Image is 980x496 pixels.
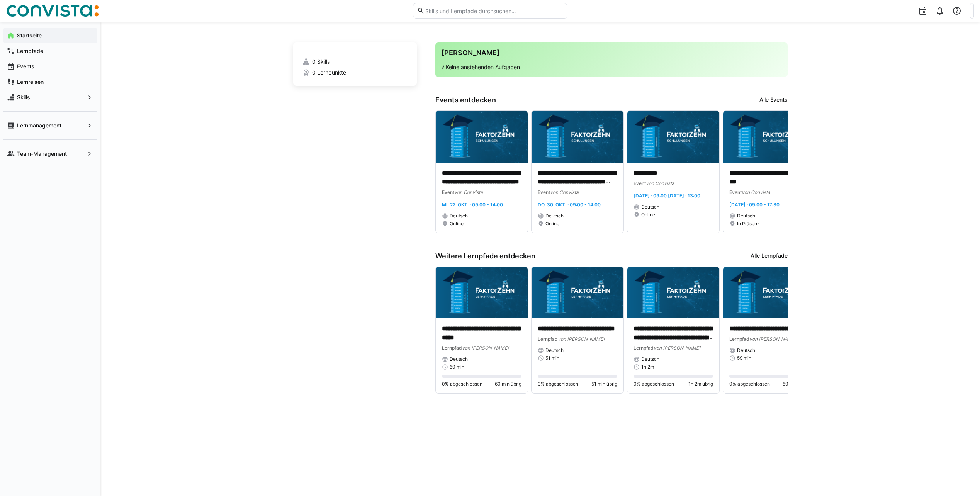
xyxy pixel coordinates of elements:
span: Lernpfad [729,336,749,342]
span: Event [729,189,742,195]
h3: [PERSON_NAME] [442,49,781,57]
h3: Events entdecken [435,96,496,104]
span: Deutsch [737,347,755,353]
span: von [PERSON_NAME] [749,336,796,342]
span: Mi, 22. Okt. · 09:00 - 14:00 [442,202,503,207]
span: von [PERSON_NAME] [654,345,700,351]
img: image [532,267,623,319]
span: 59 min [737,355,751,361]
span: 51 min [545,355,559,361]
span: Deutsch [737,213,755,219]
span: 0 Skills [312,58,330,66]
span: Event [634,180,646,186]
span: Lernpfad [538,336,558,342]
span: 0% abgeschlossen [538,381,578,387]
img: image [627,111,719,163]
span: Deutsch [641,204,659,210]
span: Deutsch [450,213,468,219]
span: Lernpfad [442,345,462,351]
span: 59 min übrig [783,381,809,387]
img: image [723,267,815,319]
span: von Convista [646,180,674,186]
p: √ Keine anstehenden Aufgaben [442,63,781,71]
span: 51 min übrig [591,381,617,387]
span: Online [545,221,559,227]
span: 60 min übrig [495,381,521,387]
span: von [PERSON_NAME] [558,336,605,342]
span: Online [641,212,655,218]
span: 1h 2m [641,364,654,370]
span: Deutsch [545,347,564,353]
a: 0 Skills [302,58,408,66]
span: 0% abgeschlossen [634,381,674,387]
span: Deutsch [641,356,659,362]
span: Event [442,189,454,195]
span: Deutsch [450,356,468,362]
span: In Präsenz [737,221,760,227]
img: image [436,111,528,163]
span: 60 min [450,364,464,370]
a: Alle Events [759,96,788,104]
span: Lernpfad [634,345,654,351]
span: 0% abgeschlossen [729,381,770,387]
a: Alle Lernpfade [751,252,788,260]
span: Event [538,189,550,195]
img: image [436,267,528,319]
input: Skills und Lernpfade durchsuchen… [425,7,563,14]
span: Online [450,221,464,227]
img: image [723,111,815,163]
span: von Convista [742,189,770,195]
span: Do, 30. Okt. · 09:00 - 14:00 [538,202,601,207]
h3: Weitere Lernpfade entdecken [435,252,535,260]
span: von [PERSON_NAME] [462,345,509,351]
img: image [627,267,719,319]
span: 1h 2m übrig [688,381,713,387]
span: von Convista [454,189,483,195]
span: von Convista [550,189,579,195]
span: [DATE] · 09:00 - 17:30 [729,202,780,207]
span: 0 Lernpunkte [312,69,346,76]
span: Deutsch [545,213,564,219]
span: [DATE] · 09:00 [DATE] · 13:00 [634,193,700,199]
span: 0% abgeschlossen [442,381,482,387]
img: image [532,111,623,163]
